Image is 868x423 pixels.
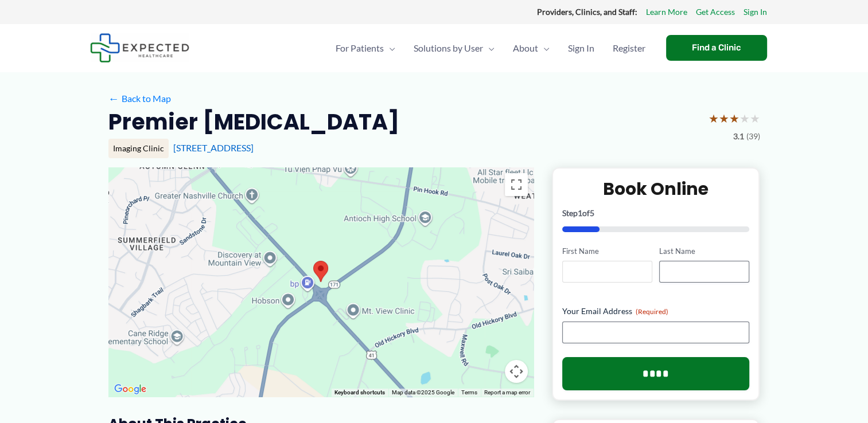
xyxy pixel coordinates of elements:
a: Sign In [744,5,767,19]
label: Your Email Address [562,305,750,317]
span: Menu Toggle [384,28,395,68]
a: Open this area in Google Maps (opens a new window) [111,382,149,397]
a: Terms (opens in new tab) [461,389,477,395]
a: Report a map error [484,389,530,395]
a: Find a Clinic [666,35,767,61]
label: Last Name [659,246,749,257]
h2: Book Online [562,178,750,200]
span: ★ [739,108,750,129]
a: For PatientsMenu Toggle [326,28,404,68]
span: ★ [719,108,729,129]
span: ← [108,93,119,104]
img: Google [111,382,149,397]
a: Sign In [559,28,604,68]
button: Map camera controls [505,360,528,383]
span: ★ [709,108,719,129]
span: Map data ©2025 Google [392,389,454,395]
span: 1 [578,208,582,218]
label: First Name [562,246,652,257]
span: ★ [750,108,760,129]
a: Get Access [696,5,735,19]
button: Toggle fullscreen view [505,173,528,196]
span: About [513,28,538,68]
a: ←Back to Map [108,90,171,107]
a: [STREET_ADDRESS] [173,142,254,153]
p: Step of [562,209,750,217]
span: For Patients [336,28,384,68]
span: Menu Toggle [538,28,550,68]
span: Register [613,28,645,68]
a: AboutMenu Toggle [504,28,559,68]
span: 5 [590,208,594,218]
span: (39) [746,129,760,144]
span: ★ [729,108,739,129]
button: Keyboard shortcuts [334,389,385,397]
div: Imaging Clinic [108,139,169,158]
a: Solutions by UserMenu Toggle [404,28,504,68]
a: Learn More [646,5,687,19]
nav: Primary Site Navigation [326,28,655,68]
span: Solutions by User [414,28,483,68]
h2: Premier [MEDICAL_DATA] [108,108,399,136]
span: 3.1 [733,129,744,144]
img: Expected Healthcare Logo - side, dark font, small [90,33,189,62]
span: Menu Toggle [483,28,495,68]
span: Sign In [568,28,594,68]
span: (Required) [636,307,668,316]
a: Register [604,28,655,68]
strong: Providers, Clinics, and Staff: [537,7,637,17]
